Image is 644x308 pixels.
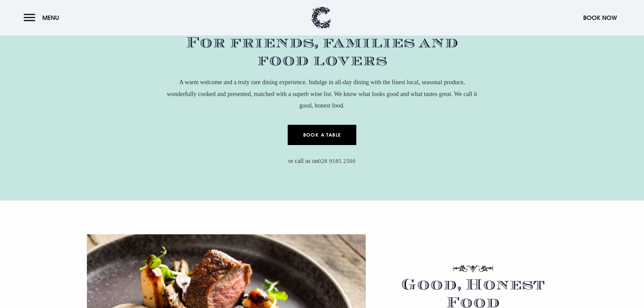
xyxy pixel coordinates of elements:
p: A warm welcome and a truly rare dining experience. Indulge in all-day dining with the finest loca... [167,76,478,111]
span: Menu [42,14,59,22]
p: or call us on [167,155,478,167]
a: 028 9185 2500 [318,158,356,165]
button: Book Now [580,10,620,25]
a: Book a Table [288,125,356,145]
img: Clandeboye Lodge [311,7,331,29]
h2: For friends, families and food lovers [167,34,478,70]
button: Menu [24,10,63,25]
